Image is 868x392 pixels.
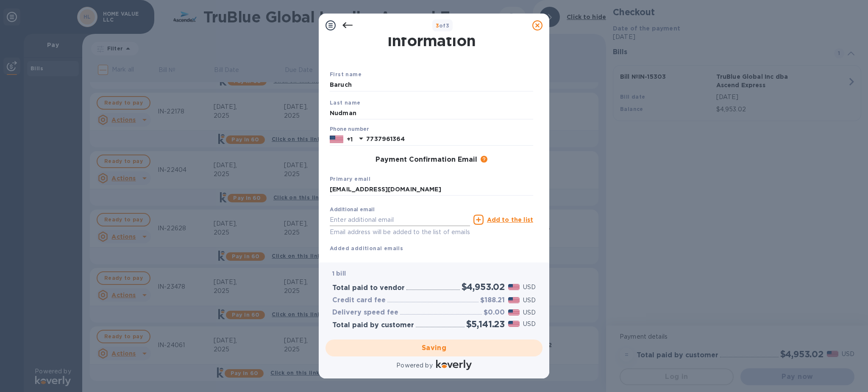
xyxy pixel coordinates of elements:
h3: Total paid to vendor [332,284,405,292]
b: First name [330,71,362,77]
b: Last name [330,99,361,106]
h3: $188.21 [480,296,505,304]
img: USD [508,284,520,290]
p: USD [523,308,536,317]
u: Add to the list [487,216,533,223]
img: Logo [436,360,472,370]
p: Email address will be added to the list of emails [330,227,470,237]
b: 1 bill [332,270,346,277]
p: USD [523,283,536,292]
img: US [330,135,343,144]
p: Powered by [396,361,432,370]
input: Enter your phone number [366,133,533,146]
h3: Delivery speed fee [332,309,398,317]
label: Phone number [330,127,369,132]
img: USD [508,321,520,327]
h2: $5,141.23 [466,319,505,329]
b: Primary email [330,176,370,182]
p: +1 [347,135,353,144]
h1: Payment Contact Information [330,14,533,50]
h3: $0.00 [484,309,505,317]
span: 3 [436,22,439,29]
label: Additional email [330,207,375,213]
input: Enter your last name [330,107,533,119]
img: USD [508,309,520,315]
h3: Total paid by customer [332,321,414,329]
h3: Credit card fee [332,296,386,304]
p: USD [523,320,536,329]
input: Enter your first name [330,79,533,91]
h2: $4,953.02 [462,282,505,292]
input: Enter additional email [330,213,470,226]
input: Enter your primary name [330,183,533,196]
b: of 3 [436,22,450,29]
p: USD [523,296,536,305]
img: USD [508,297,520,303]
h3: Payment Confirmation Email [376,156,477,164]
b: Added additional emails [330,245,403,251]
